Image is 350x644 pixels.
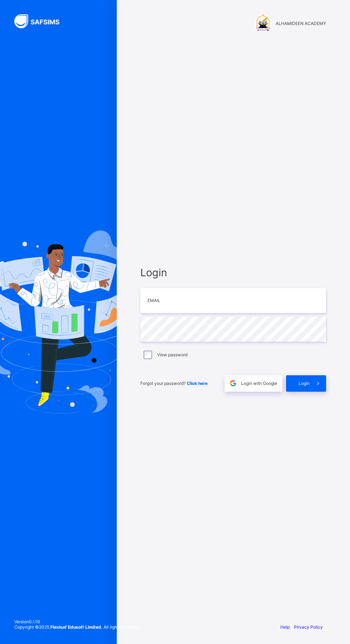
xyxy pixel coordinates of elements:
span: Login [299,381,310,386]
strong: Flexisaf Edusoft Limited. [50,624,102,630]
a: Click here [187,381,207,386]
span: Version 0.1.19 [14,619,140,624]
span: Login [140,266,326,279]
a: Privacy Policy [294,624,323,630]
span: Forgot your password? [140,381,207,386]
img: google.396cfc9801f0270233282035f929180a.svg [229,379,237,387]
span: ALHAMIDEEN ACADEMY [276,21,326,26]
span: Login with Google [241,381,277,386]
img: SAFSIMS Logo [14,14,68,28]
a: Help [280,624,290,630]
span: Copyright © 2025 All rights reserved. [14,624,140,630]
label: View password [157,352,187,357]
